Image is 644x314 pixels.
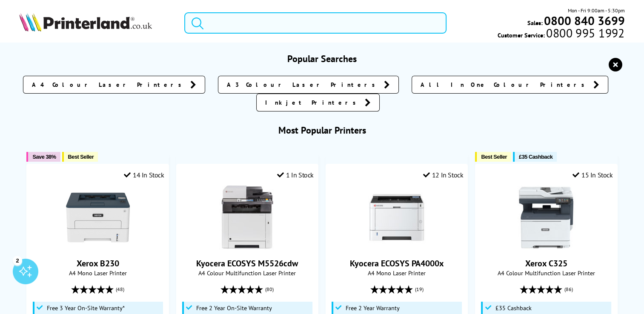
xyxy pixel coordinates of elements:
[480,269,613,277] span: A4 Colour Multifunction Laser Printer
[68,154,94,160] span: Best Seller
[525,258,567,269] a: Xerox C325
[365,243,429,251] a: Kyocera ECOSYS PA4000x
[277,171,314,179] div: 1 In Stock
[514,186,578,249] img: Xerox C325
[265,281,274,297] span: (80)
[350,258,444,269] a: Kyocera ECOSYS PA4000x
[495,305,531,311] span: £35 Cashback
[481,154,507,160] span: Best Seller
[346,305,400,311] span: Free 2 Year Warranty
[513,152,557,162] button: £35 Cashback
[498,29,624,39] span: Customer Service:
[415,281,424,297] span: (19)
[545,29,624,37] span: 0800 995 1992
[365,186,429,249] img: Kyocera ECOSYS PA4000x
[181,269,314,277] span: A4 Colour Multifunction Laser Printer
[184,12,447,34] input: Search product or brand
[66,243,130,251] a: Xerox B230
[196,305,272,311] span: Free 2 Year On-Site Warranty
[19,13,174,33] a: Printerland Logo
[19,13,152,31] img: Printerland Logo
[423,171,463,179] div: 12 In Stock
[124,171,164,179] div: 14 In Stock
[19,124,624,136] h3: Most Popular Printers
[564,281,573,297] span: (86)
[256,94,380,111] a: Inkjet Printers
[47,305,125,311] span: Free 3 Year On-Site Warranty*
[13,256,22,265] div: 2
[421,80,589,89] span: All In One Colour Printers
[227,80,380,89] span: A3 Colour Laser Printers
[23,76,205,94] a: A4 Colour Laser Printers
[19,53,624,65] h3: Popular Searches
[116,281,124,297] span: (48)
[265,98,361,107] span: Inkjet Printers
[475,152,511,162] button: Best Seller
[77,258,119,269] a: Xerox B230
[66,186,130,249] img: Xerox B230
[568,6,625,14] span: Mon - Fri 9:00am - 5:30pm
[215,186,279,249] img: Kyocera ECOSYS M5526cdw
[62,152,98,162] button: Best Seller
[412,76,608,94] a: All In One Colour Printers
[543,17,625,25] a: 0800 840 3699
[572,171,613,179] div: 15 In Stock
[519,154,552,160] span: £35 Cashback
[26,152,60,162] button: Save 38%
[544,13,625,29] b: 0800 840 3699
[330,269,463,277] span: A4 Mono Laser Printer
[196,258,298,269] a: Kyocera ECOSYS M5526cdw
[514,243,578,251] a: Xerox C325
[31,269,164,277] span: A4 Mono Laser Printer
[32,154,56,160] span: Save 38%
[527,19,543,27] span: Sales:
[215,243,279,251] a: Kyocera ECOSYS M5526cdw
[32,80,186,89] span: A4 Colour Laser Printers
[218,76,399,94] a: A3 Colour Laser Printers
